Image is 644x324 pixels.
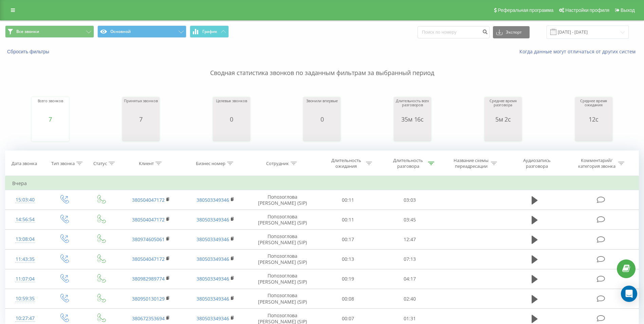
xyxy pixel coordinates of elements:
[317,249,379,269] td: 00:13
[486,116,520,123] div: 5м 2с
[248,249,317,269] td: Попозоглова [PERSON_NAME] (SIP)
[317,269,379,289] td: 00:19
[306,99,338,116] div: Звонили впервые
[379,190,441,210] td: 03:03
[197,256,229,262] a: 380503349346
[453,158,489,169] div: Название схемы переадресации
[216,116,247,123] div: 0
[5,25,94,38] button: Все звонки
[379,230,441,249] td: 12:47
[12,193,38,206] div: 15:03:40
[197,295,229,302] a: 380503349346
[328,158,364,169] div: Длительность ожидания
[248,269,317,289] td: Попозоглова [PERSON_NAME] (SIP)
[197,236,229,242] a: 380503349346
[379,289,441,309] td: 02:40
[515,158,559,169] div: Аудиозапись разговора
[132,197,165,203] a: 380504047172
[577,116,611,123] div: 12с
[12,233,38,246] div: 13:08:04
[5,177,639,190] td: Вчера
[51,161,75,166] div: Тип звонка
[390,158,426,169] div: Длительность разговора
[5,55,639,77] p: Сводная статистика звонков по заданным фильтрам за выбранный период
[248,289,317,309] td: Попозоглова [PERSON_NAME] (SIP)
[486,99,520,116] div: Среднее время разговора
[197,315,229,322] a: 380503349346
[493,26,530,38] button: Экспорт
[216,99,247,116] div: Целевых звонков
[12,292,38,305] div: 10:59:35
[202,29,217,34] span: График
[132,315,165,322] a: 380672353694
[196,161,225,166] div: Бизнес номер
[12,272,38,286] div: 11:07:04
[395,116,429,123] div: 35м 16с
[317,190,379,210] td: 00:11
[12,213,38,226] div: 14:56:54
[379,210,441,230] td: 03:45
[379,269,441,289] td: 04:17
[248,210,317,230] td: Попозоглова [PERSON_NAME] (SIP)
[565,7,609,13] span: Настройки профиля
[5,49,53,55] button: Сбросить фильтры
[16,29,39,34] span: Все звонки
[317,210,379,230] td: 00:11
[418,26,490,38] input: Поиск по номеру
[317,230,379,249] td: 00:17
[124,99,158,116] div: Принятых звонков
[12,253,38,266] div: 11:43:35
[395,99,429,116] div: Длительность всех разговоров
[519,48,639,55] a: Когда данные могут отличаться от других систем
[190,25,229,38] button: График
[124,116,158,123] div: 7
[38,116,63,123] div: 7
[12,161,37,166] div: Дата звонка
[132,236,165,242] a: 380974605061
[197,275,229,282] a: 380503349346
[266,161,289,166] div: Сотрудник
[248,230,317,249] td: Попозоглова [PERSON_NAME] (SIP)
[379,249,441,269] td: 07:13
[38,99,63,116] div: Всего звонков
[132,275,165,282] a: 380982989774
[577,158,617,169] div: Комментарий/категория звонка
[132,216,165,223] a: 380504047172
[498,7,553,13] span: Реферальная программа
[248,190,317,210] td: Попозоглова [PERSON_NAME] (SIP)
[132,295,165,302] a: 380950130129
[621,7,635,13] span: Выход
[132,256,165,262] a: 380504047172
[139,161,154,166] div: Клиент
[93,161,107,166] div: Статус
[306,116,338,123] div: 0
[621,286,637,302] div: Open Intercom Messenger
[317,289,379,309] td: 00:08
[97,25,186,38] button: Основной
[197,216,229,223] a: 380503349346
[197,197,229,203] a: 380503349346
[577,99,611,116] div: Среднее время ожидания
